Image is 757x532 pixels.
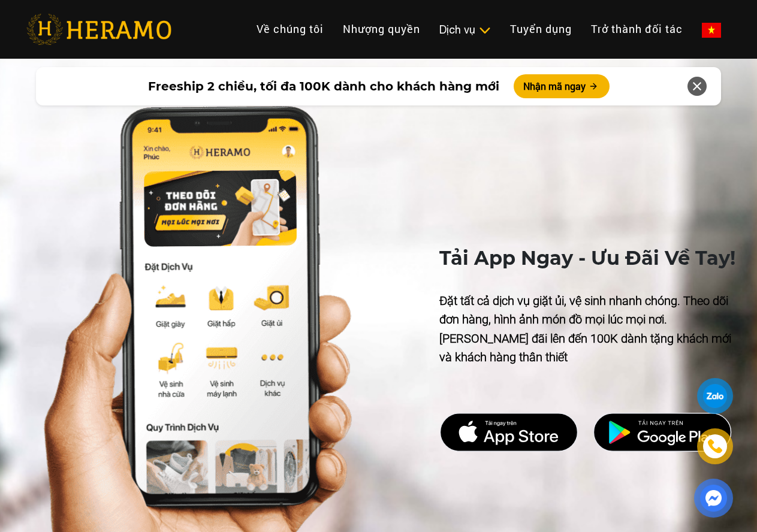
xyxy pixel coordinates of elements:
a: Tuyển dụng [500,16,581,42]
div: Dịch vụ [439,22,491,38]
img: heramo-logo.png [26,14,171,45]
a: phone-icon [699,430,732,463]
button: Nhận mã ngay [514,74,610,98]
p: Tải App Ngay - Ưu Đãi Về Tay! [439,244,746,273]
a: Về chúng tôi [247,16,333,42]
a: Nhượng quyền [333,16,430,42]
p: Đặt tất cả dịch vụ giặt ủi, vệ sinh nhanh chóng. Theo dõi đơn hàng, hình ảnh món đồ mọi lúc mọi n... [439,292,746,367]
img: DMCA.com Protection Status [439,413,578,452]
a: Trở thành đối tác [581,16,692,42]
img: vn-flag.png [702,23,721,38]
img: DMCA.com Protection Status [593,413,732,452]
img: subToggleIcon [478,25,491,37]
span: Freeship 2 chiều, tối đa 100K dành cho khách hàng mới [148,77,499,95]
img: phone-icon [707,438,724,455]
